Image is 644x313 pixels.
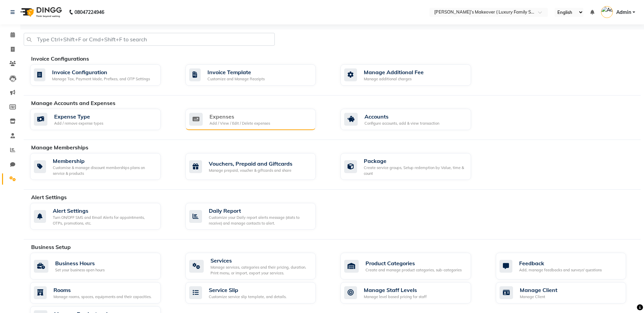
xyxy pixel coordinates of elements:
[185,282,331,304] a: Service SlipCustomize service slip template, and details.
[209,215,311,226] div: Customize your Daily report alerts message (stats to receive) and manage contacts to alert.
[365,267,462,273] div: Create and manage product categories, sub-categories
[364,157,466,165] div: Package
[210,256,311,265] div: Services
[364,112,439,121] div: Accounts
[185,153,331,180] a: Vouchers, Prepaid and GiftcardsManage prepaid, voucher & giftcards and share
[209,112,270,121] div: Expenses
[364,165,466,176] div: Create service groups, Setup redemption by Value, time & count
[185,253,331,279] a: ServicesManage services, categories and their pricing, duration. Print menu, or import, export yo...
[52,76,150,82] div: Manage Tax, Payment Mode, Prefixes, and OTP Settings
[209,121,270,126] div: Add / View / Edit / Delete expenses
[364,68,424,76] div: Manage Additional Fee
[53,157,155,165] div: Membership
[601,6,613,18] img: Admin
[209,207,311,215] div: Daily Report
[340,109,486,130] a: AccountsConfigure accounts, add & view transaction
[519,267,602,273] div: Add, manage feedbacks and surveys' questions
[496,253,641,279] a: FeedbackAdd, manage feedbacks and surveys' questions
[30,64,175,86] a: Invoice ConfigurationManage Tax, Payment Mode, Prefixes, and OTP Settings
[53,215,155,226] div: Turn ON/OFF SMS and Email Alerts for appointments, OTPs, promotions, etc.
[53,294,152,300] div: Manage rooms, spaces, equipments and their capacities.
[54,121,103,126] div: Add / remove expense types
[364,76,424,82] div: Manage additional charges
[210,265,311,276] div: Manage services, categories and their pricing, duration. Print menu, or import, export your servi...
[55,259,105,267] div: Business Hours
[520,294,557,300] div: Manage Client
[24,33,275,46] input: Type Ctrl+Shift+F or Cmd+Shift+F to search
[340,253,486,279] a: Product CategoriesCreate and manage product categories, sub-categories
[53,165,155,176] div: Customise & manage discount memberships plans on service & products
[30,153,175,180] a: MembershipCustomise & manage discount memberships plans on service & products
[185,203,331,230] a: Daily ReportCustomize your Daily report alerts message (stats to receive) and manage contacts to ...
[496,282,641,304] a: Manage ClientManage Client
[364,121,439,126] div: Configure accounts, add & view transaction
[209,286,287,294] div: Service Slip
[209,294,287,300] div: Customize service slip template, and details.
[17,3,64,22] img: logo
[30,109,175,130] a: Expense TypeAdd / remove expense types
[53,207,155,215] div: Alert Settings
[209,160,292,168] div: Vouchers, Prepaid and Giftcards
[30,253,175,279] a: Business HoursSet your business open hours
[364,286,427,294] div: Manage Staff Levels
[55,267,105,273] div: Set your business open hours
[340,64,486,86] a: Manage Additional FeeManage additional charges
[207,68,265,76] div: Invoice Template
[54,112,103,121] div: Expense Type
[30,282,175,304] a: RoomsManage rooms, spaces, equipments and their capacities.
[520,286,557,294] div: Manage Client
[207,76,265,82] div: Customize and Manage Receipts
[52,68,150,76] div: Invoice Configuration
[185,109,331,130] a: ExpensesAdd / View / Edit / Delete expenses
[340,153,486,180] a: PackageCreate service groups, Setup redemption by Value, time & count
[53,286,152,294] div: Rooms
[616,9,631,16] span: Admin
[30,203,175,230] a: Alert SettingsTurn ON/OFF SMS and Email Alerts for appointments, OTPs, promotions, etc.
[209,168,292,173] div: Manage prepaid, voucher & giftcards and share
[364,294,427,300] div: Manage level based pricing for staff
[340,282,486,304] a: Manage Staff LevelsManage level based pricing for staff
[365,259,462,267] div: Product Categories
[185,64,331,86] a: Invoice TemplateCustomize and Manage Receipts
[519,259,602,267] div: Feedback
[74,3,104,22] b: 08047224946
